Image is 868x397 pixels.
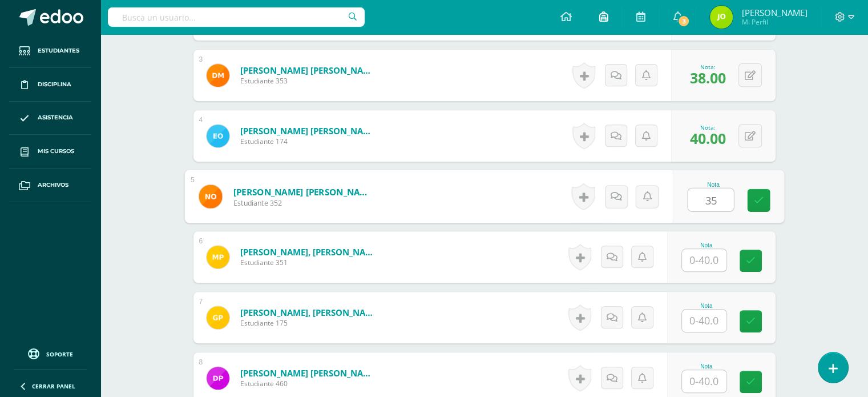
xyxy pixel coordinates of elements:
img: ad6a2bcde31e7d6a9ae59222f164e66a.png [207,125,229,147]
div: Nota [681,303,732,309]
a: Archivos [9,169,91,202]
span: Estudiante 352 [233,198,374,208]
a: [PERSON_NAME] [PERSON_NAME] [240,367,377,379]
div: Nota [681,363,732,370]
a: [PERSON_NAME] [PERSON_NAME] [240,125,377,137]
div: Nota: [690,123,726,131]
span: Mis cursos [38,147,74,156]
a: [PERSON_NAME] [PERSON_NAME] [240,65,377,76]
a: Mis cursos [9,135,91,169]
a: Asistencia [9,102,91,135]
div: Nota: [690,63,726,71]
span: Estudiantes [38,46,79,55]
img: c7d07b9c7f5a8d7d2bcdd01d3a3bfc2c.png [199,185,222,208]
a: [PERSON_NAME] [PERSON_NAME] [233,186,374,198]
div: Nota [687,181,739,187]
img: 506daf603729e60bbd66212f31edf6a9.png [710,6,733,29]
span: Estudiante 174 [240,137,377,146]
img: b228ef851358c022ab0657cd4bf97d97.png [207,64,229,87]
a: [PERSON_NAME], [PERSON_NAME] [240,246,377,258]
span: Disciplina [38,80,71,89]
a: Soporte [14,346,87,361]
span: Archivos [38,181,68,190]
img: 4a6fe40d6aa0f39f5988f9c9d9b85752.png [207,367,229,390]
span: 38.00 [690,68,726,87]
input: 0-40.0 [682,370,726,392]
div: Nota [681,242,732,248]
span: Soporte [46,350,73,358]
span: 40.00 [690,129,726,148]
img: 9b5e838db1c769d8d00612a8bf1a07f7.png [207,306,229,329]
span: Estudiante 353 [240,76,377,86]
img: 3e036972416abb13771de5a41e85d74f.png [207,246,229,268]
a: Disciplina [9,68,91,102]
span: Estudiante 351 [240,258,377,267]
span: 3 [677,15,690,27]
input: 0-40.0 [682,249,726,271]
span: Mi Perfil [741,17,807,27]
a: Estudiantes [9,34,91,68]
input: Busca un usuario... [108,7,365,27]
span: Estudiante 460 [240,379,377,388]
span: Estudiante 175 [240,318,377,328]
span: [PERSON_NAME] [741,7,807,18]
a: [PERSON_NAME], [PERSON_NAME] [240,307,377,318]
span: Cerrar panel [32,382,75,390]
span: Asistencia [38,113,73,122]
input: 0-40.0 [682,310,726,332]
input: 0-40.0 [688,189,733,211]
